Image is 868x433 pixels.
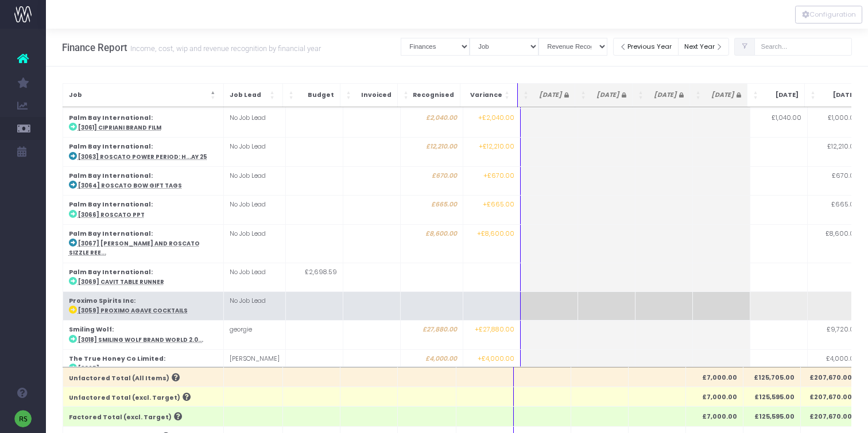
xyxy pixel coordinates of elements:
[63,321,223,349] td: :
[524,89,530,101] span: Apr 25 <i class="fa fa-lock"></i>: Activate to sort
[478,114,514,123] span: +£2,040.00
[289,89,296,101] span: Budget: Activate to sort
[533,91,569,100] span: [DATE]
[211,89,218,101] span: Job: Activate to invert sorting
[78,153,207,161] abbr: [3063] Roscato Power Period: Holiday 25
[800,387,858,407] th: £207,670.00
[346,89,353,101] span: Invoiced: Activate to sort
[475,325,514,334] span: +£27,880.00
[78,365,184,372] abbr: [3065] Rare Harvest Packaging
[78,336,203,344] abbr: [3018] Smiling Wolf Brand World 2.0
[69,297,134,305] strong: Proximo Spirits Inc
[14,410,32,427] img: images/default_profile_image.png
[750,108,807,137] td: £1,040.00
[78,182,182,189] abbr: [3064] Roscato Bow Gift Tags
[800,367,858,387] th: £207,670.00
[811,89,817,101] span: Sep 25: Activate to sort
[230,91,268,100] span: Job Lead
[69,413,172,422] span: Factored Total (excl. Target)
[478,354,514,364] span: +£4,000.00
[400,196,463,224] td: £665.00
[63,108,223,137] td: :
[69,240,200,256] abbr: [3067] Cavit and Roscato sizzle reels
[820,91,856,100] span: [DATE]
[400,349,463,378] td: £4,000.00
[223,166,285,195] td: No Job Lead
[638,89,645,101] span: Jun 25 <i class="fa fa-lock"></i>: Activate to sort
[69,374,169,383] span: Unfactored Total (All Items)
[807,108,865,137] td: £1,000.00
[807,349,865,378] td: £4,000.00
[223,138,285,166] td: No Job Lead
[400,108,463,137] td: £2,040.00
[69,114,151,122] strong: Palm Bay International
[590,91,626,100] span: [DATE]
[62,42,321,53] h3: Finance Report
[69,229,151,238] strong: Palm Bay International
[69,171,151,180] strong: Palm Bay International
[743,367,800,387] th: £125,705.00
[483,171,514,181] span: +£670.00
[807,321,865,349] td: £9,720.00
[800,407,858,426] th: £207,670.00
[63,263,223,291] td: :
[270,89,277,101] span: Job Lead: Activate to sort
[63,224,223,263] td: :
[685,387,743,407] th: £7,000.00
[69,268,151,276] strong: Palm Bay International
[223,224,285,263] td: No Job Lead
[223,321,285,349] td: georgie
[483,200,514,209] span: +£665.00
[477,229,514,239] span: +£8,600.00
[505,89,511,101] span: Variance: Activate to sort
[69,325,112,334] strong: Smiling Wolf
[69,200,151,209] strong: Palm Bay International
[69,354,164,363] strong: The True Honey Co Limited
[400,166,463,195] td: £670.00
[78,124,161,131] abbr: [3061] Cipriani Brand Film
[127,42,321,53] small: Income, cost, wip and revenue recognition by financial year
[479,142,514,151] span: +£12,210.00
[63,196,223,224] td: :
[762,91,799,100] span: [DATE]
[223,108,285,137] td: No Job Lead
[298,91,334,100] span: Budget
[807,224,865,263] td: £8,600.00
[807,138,865,166] td: £12,210.00
[223,291,285,320] td: No Job Lead
[685,407,743,426] th: £7,000.00
[69,91,208,100] span: Job
[78,278,164,286] abbr: [3069] Cavit table runner
[223,263,285,291] td: No Job Lead
[696,89,703,101] span: Jul 25 <i class="fa fa-lock"></i>: Activate to sort
[63,291,223,320] td: :
[795,6,862,24] button: Configuration
[355,91,392,100] span: Invoiced
[795,6,862,24] div: Vertical button group
[705,91,741,100] span: [DATE]
[404,89,410,101] span: Recognised: Activate to sort
[69,393,180,403] span: Unfactored Total (excl. Target)
[413,91,454,100] span: Recognised
[685,367,743,387] th: £7,000.00
[807,166,865,195] td: £670.00
[63,349,223,378] td: :
[63,138,223,166] td: :
[223,349,285,378] td: [PERSON_NAME]
[743,407,800,426] th: £125,595.00
[78,211,145,219] abbr: [3066] Roscato PPT
[466,91,502,100] span: Variance
[581,89,588,101] span: May 25 <i class="fa fa-lock"></i>: Activate to sort
[613,38,679,56] button: Previous Year
[678,38,730,56] button: Next Year
[754,38,852,56] input: Search...
[648,91,684,100] span: [DATE]
[753,89,760,101] span: Aug 25: Activate to sort
[743,387,800,407] th: £125,595.00
[807,196,865,224] td: £665.00
[400,321,463,349] td: £27,880.00
[223,196,285,224] td: No Job Lead
[285,263,343,291] td: £2,698.59
[400,138,463,166] td: £12,210.00
[78,307,188,314] abbr: [3059] Proximo Agave Cocktails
